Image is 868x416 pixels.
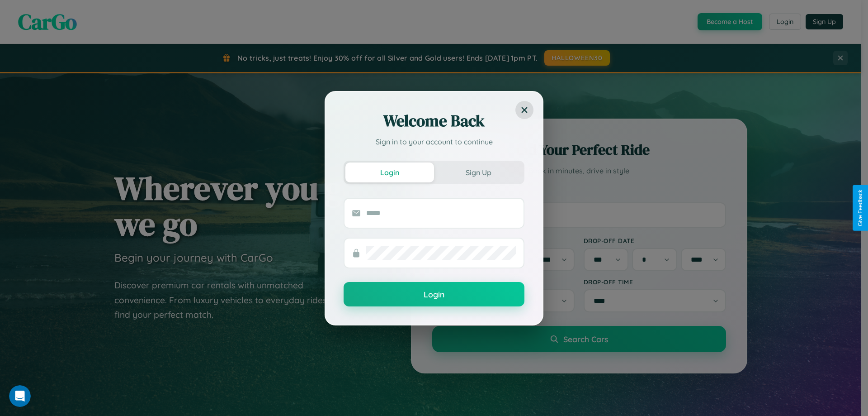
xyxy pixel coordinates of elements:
[344,282,524,306] button: Login
[345,163,434,182] button: Login
[344,136,524,147] p: Sign in to your account to continue
[344,110,524,132] h2: Welcome Back
[857,190,863,226] div: Give Feedback
[434,163,523,182] button: Sign Up
[9,385,31,407] iframe: Intercom live chat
